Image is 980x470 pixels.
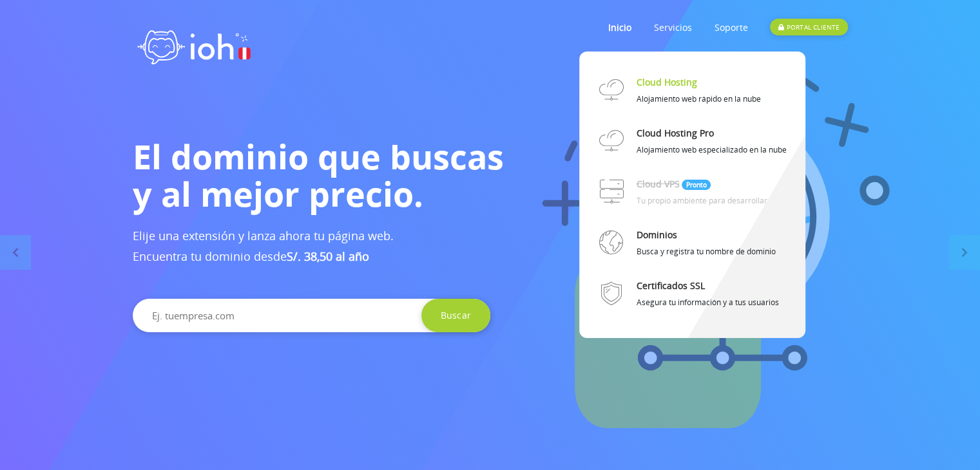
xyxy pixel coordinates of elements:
a: Soporte [714,2,747,53]
a: Dominios [636,223,677,246]
b: S/. 38,50 al año [287,249,369,264]
input: Buscar [421,299,491,332]
img: logo ioh [133,16,255,73]
p: Asegura tu información y a tus usuarios [636,297,786,308]
p: Alojamiento web especializado en la nube [636,144,786,156]
a: Cloud Hosting [636,71,697,93]
p: Tu propio ambiente para desarrollar [636,195,786,207]
p: Alojamiento web rápido en la nube [636,93,786,105]
div: PORTAL CLIENTE [770,19,847,35]
a: Servicios [653,2,691,53]
p: Busca y registra tu nombre de dominio [636,246,786,258]
a: Inicio [608,2,631,53]
input: Ej. tuempresa.com [133,299,490,333]
h1: El dominio que buscas y al mejor precio. [133,138,848,212]
a: PORTAL CLIENTE [770,2,847,53]
a: Certificados SSL [636,274,704,297]
h3: Elije una extensión y lanza ahora tu página web. Encuentra tu dominio desde [133,225,848,267]
a: Cloud Hosting Pro [636,122,713,144]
